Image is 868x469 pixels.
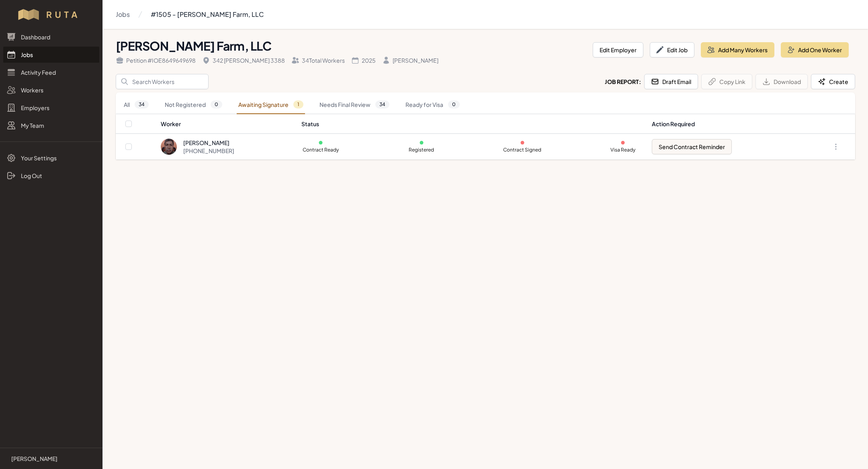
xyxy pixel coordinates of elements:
[3,64,99,80] a: Activity Feed
[3,82,99,98] a: Workers
[183,139,234,147] div: [PERSON_NAME]
[116,39,586,53] h1: [PERSON_NAME] Farm, LLC
[11,455,57,463] p: [PERSON_NAME]
[3,117,99,133] a: My Team
[17,8,86,21] img: Workflow
[382,56,438,64] div: [PERSON_NAME]
[647,114,802,134] th: Action Required
[301,147,340,153] p: Contract Ready
[604,147,642,153] p: Visa Ready
[605,78,641,86] h2: Job Report:
[3,29,99,45] a: Dashboard
[3,100,99,116] a: Employers
[448,100,460,109] span: 0
[211,100,222,109] span: 0
[402,147,441,153] p: Registered
[116,56,196,64] div: Petition # IOE8649649698
[116,96,855,114] nav: Tabs
[781,42,849,57] button: Add One Worker
[811,74,855,89] button: Create
[650,42,694,57] button: Edit Job
[297,114,647,134] th: Status
[755,74,808,89] button: Download
[161,120,292,128] div: Worker
[652,139,732,154] button: Send Contract Reminder
[644,74,698,89] button: Draft Email
[293,100,303,109] span: 1
[163,96,224,114] a: Not Registered
[593,42,643,57] button: Edit Employer
[202,56,285,64] div: 342 [PERSON_NAME] 3388
[701,42,774,57] button: Add Many Workers
[701,74,752,89] button: Copy Link
[3,168,99,184] a: Log Out
[116,74,209,89] input: Search Workers
[183,147,234,155] div: [PHONE_NUMBER]
[237,96,305,114] a: Awaiting Signature
[6,455,96,463] a: [PERSON_NAME]
[151,6,264,23] a: #1505 - [PERSON_NAME] Farm, LLC
[122,96,150,114] a: All
[116,6,264,23] nav: Breadcrumb
[375,100,389,109] span: 34
[3,47,99,63] a: Jobs
[3,150,99,166] a: Your Settings
[404,96,461,114] a: Ready for Visa
[318,96,391,114] a: Needs Final Review
[503,147,542,153] p: Contract Signed
[291,56,345,64] div: 34 Total Workers
[116,6,130,23] a: Jobs
[351,56,376,64] div: 2025
[135,100,149,109] span: 34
